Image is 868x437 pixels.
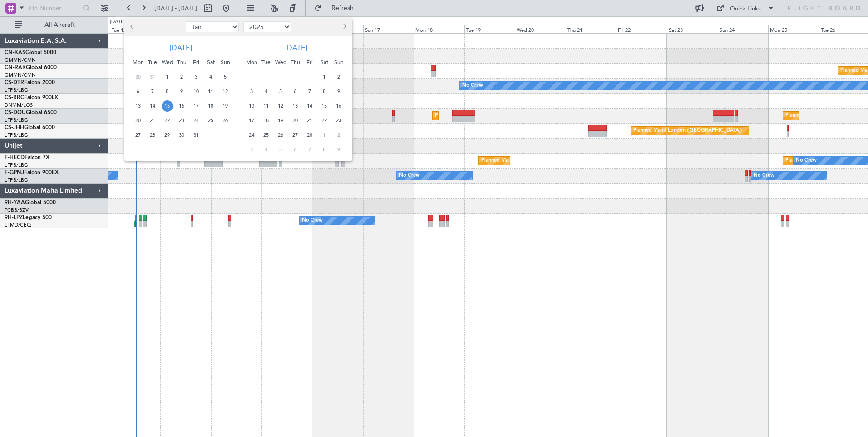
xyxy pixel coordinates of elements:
div: 2-1-2025 [174,70,189,84]
span: 27 [290,129,301,141]
div: Tue [259,55,273,70]
div: 11-2-2025 [259,99,273,113]
div: 7-1-2025 [145,84,160,99]
span: 21 [304,115,316,126]
div: 18-2-2025 [259,113,273,128]
span: 31 [147,71,158,83]
span: 18 [205,100,217,112]
div: 2-2-2025 [331,70,346,84]
div: Mon [131,55,145,70]
div: Thu [288,55,302,70]
span: 19 [220,100,231,112]
div: 25-2-2025 [259,128,273,142]
div: 27-2-2025 [288,128,302,142]
span: 29 [162,129,173,141]
span: 4 [261,144,272,155]
div: 20-1-2025 [131,113,145,128]
div: 28-1-2025 [145,128,160,142]
div: Wed [273,55,288,70]
div: 24-2-2025 [244,128,259,142]
span: 20 [290,115,301,126]
span: 4 [205,71,217,83]
div: 15-1-2025 [160,99,174,113]
div: 30-1-2025 [174,128,189,142]
div: 22-1-2025 [160,113,174,128]
span: 19 [275,115,286,126]
span: 15 [319,100,330,112]
select: Select year [243,21,291,32]
div: Wed [160,55,174,70]
div: 5-1-2025 [218,70,232,84]
div: 1-3-2025 [317,128,331,142]
span: 25 [205,115,217,126]
div: 19-1-2025 [218,99,232,113]
span: 30 [176,129,187,141]
div: 4-3-2025 [259,142,273,157]
div: 7-2-2025 [302,84,317,99]
div: 19-2-2025 [273,113,288,128]
span: 8 [319,144,330,155]
div: 21-1-2025 [145,113,160,128]
span: 22 [319,115,330,126]
div: 14-2-2025 [302,99,317,113]
div: 21-2-2025 [302,113,317,128]
span: 11 [205,86,217,97]
span: 5 [275,86,286,97]
div: 27-1-2025 [131,128,145,142]
div: 4-2-2025 [259,84,273,99]
span: 13 [133,100,144,112]
span: 26 [220,115,231,126]
div: 23-1-2025 [174,113,189,128]
span: 28 [147,129,158,141]
span: 12 [220,86,231,97]
div: 3-3-2025 [244,142,259,157]
span: 18 [261,115,272,126]
div: 14-1-2025 [145,99,160,113]
div: 8-2-2025 [317,84,331,99]
div: 3-1-2025 [189,70,203,84]
span: 2 [333,71,345,83]
div: 26-1-2025 [218,113,232,128]
span: 24 [191,115,202,126]
span: 1 [319,71,330,83]
div: 6-3-2025 [288,142,302,157]
span: 26 [275,129,286,141]
div: 5-3-2025 [273,142,288,157]
span: 7 [304,86,316,97]
span: 7 [147,86,158,97]
select: Select month [186,21,239,32]
span: 9 [333,144,345,155]
div: 8-3-2025 [317,142,331,157]
div: 22-2-2025 [317,113,331,128]
span: 22 [162,115,173,126]
span: 3 [246,144,257,155]
div: 10-1-2025 [189,84,203,99]
span: 12 [275,100,286,112]
div: 3-2-2025 [244,84,259,99]
span: 28 [304,129,316,141]
div: 9-1-2025 [174,84,189,99]
div: Sat [317,55,331,70]
div: 24-1-2025 [189,113,203,128]
div: 20-2-2025 [288,113,302,128]
span: 6 [290,144,301,155]
span: 31 [191,129,202,141]
span: 27 [133,129,144,141]
span: 25 [261,129,272,141]
span: 11 [261,100,272,112]
div: 12-1-2025 [218,84,232,99]
span: 5 [275,144,286,155]
span: 6 [133,86,144,97]
span: 3 [191,71,202,83]
span: 24 [246,129,257,141]
span: 1 [162,71,173,83]
button: Next month [339,20,349,34]
span: 14 [147,100,158,112]
span: 8 [162,86,173,97]
div: 31-1-2025 [189,128,203,142]
span: 4 [261,86,272,97]
span: 7 [304,144,316,155]
span: 16 [176,100,187,112]
span: 10 [191,86,202,97]
div: 30-12-2024 [131,70,145,84]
